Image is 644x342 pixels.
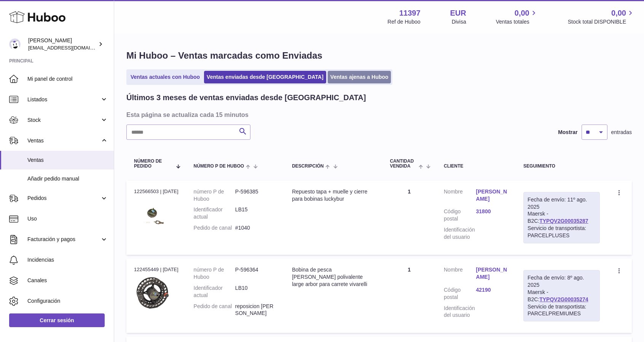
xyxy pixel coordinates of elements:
[27,96,100,103] span: Listados
[476,266,509,281] a: [PERSON_NAME]
[568,18,635,26] span: Stock total DISPONIBLE
[444,305,476,319] dt: Identificación del usuario
[382,259,436,333] td: 1
[528,225,596,239] div: Servicio de transportista: PARCELPLUSES
[568,8,635,26] a: 0,00 Stock total DISPONIBLE
[390,159,416,169] span: Cantidad vendida
[27,157,108,164] span: Ventas
[235,224,277,232] dd: #1040
[444,164,508,169] div: Cliente
[444,286,476,301] dt: Código postal
[126,93,366,103] h2: Últimos 3 meses de ventas enviadas desde [GEOGRAPHIC_DATA]
[444,226,476,241] dt: Identificación del usuario
[194,266,235,281] dt: número P de Huboo
[528,274,596,289] div: Fecha de envío: 8º ago. 2025
[444,266,476,283] dt: Nombre
[128,71,202,83] a: Ventas actuales con Huboo
[194,224,235,232] dt: Pedido de canal
[27,256,108,264] span: Incidencias
[496,18,538,26] span: Ventas totales
[235,284,277,299] dd: LB10
[523,164,600,169] div: Seguimiento
[476,286,509,294] a: 42190
[134,159,172,169] span: Número de pedido
[134,276,172,310] img: 1668436426.jpg
[194,303,235,317] dt: Pedido de canal
[496,8,538,26] a: 0,00 Ventas totales
[476,188,509,203] a: [PERSON_NAME]
[9,313,105,327] a: Cerrar sesión
[452,18,466,26] div: Divisa
[611,129,632,136] span: entradas
[523,192,600,243] div: Maersk - B2C:
[292,266,375,288] div: Bobina de pesca [PERSON_NAME] polivalente large arbor para carrete vivarelli
[292,164,324,169] span: Descripción
[476,208,509,215] a: 31800
[194,164,244,169] span: número P de Huboo
[523,270,600,321] div: Maersk - B2C:
[528,303,596,318] div: Servicio de transportista: PARCELPREMIUMES
[539,218,588,224] a: TYPQV2G00035287
[387,18,420,26] div: Ref de Huboo
[27,137,100,144] span: Ventas
[28,45,112,51] span: [EMAIL_ADDRESS][DOMAIN_NAME]
[328,71,391,83] a: Ventas ajenas a Huboo
[27,215,108,222] span: Uso
[194,206,235,221] dt: Identificador actual
[528,196,596,211] div: Fecha de envío: 11º ago. 2025
[292,188,375,203] div: Repuesto tapa + muelle y cierre para bobinas luckybur
[194,188,235,203] dt: número P de Huboo
[9,38,21,50] img: info@luckybur.com
[444,188,476,205] dt: Nombre
[539,296,588,302] a: TYPQV2G00035274
[204,71,326,83] a: Ventas enviadas desde [GEOGRAPHIC_DATA]
[235,303,277,317] dd: reposicion [PERSON_NAME]
[134,197,172,235] img: 1668436829.jpg
[235,206,277,221] dd: LB15
[450,8,466,18] strong: EUR
[515,8,529,18] span: 0,00
[28,37,97,51] div: [PERSON_NAME]
[134,188,179,195] div: 122566503 | [DATE]
[27,175,108,182] span: Añadir pedido manual
[558,129,577,136] label: Mostrar
[611,8,626,18] span: 0,00
[27,117,100,124] span: Stock
[444,208,476,222] dt: Código postal
[27,277,108,284] span: Canales
[382,181,436,255] td: 1
[235,188,277,203] dd: P-596385
[27,195,100,202] span: Pedidos
[27,75,108,83] span: Mi panel de control
[27,236,100,243] span: Facturación y pagos
[399,8,421,18] strong: 11397
[27,297,108,305] span: Configuración
[134,266,179,273] div: 122455449 | [DATE]
[126,110,630,119] h3: Esta página se actualiza cada 15 minutos
[235,266,277,281] dd: P-596364
[194,284,235,299] dt: Identificador actual
[126,50,632,62] h1: Mi Huboo – Ventas marcadas como Enviadas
